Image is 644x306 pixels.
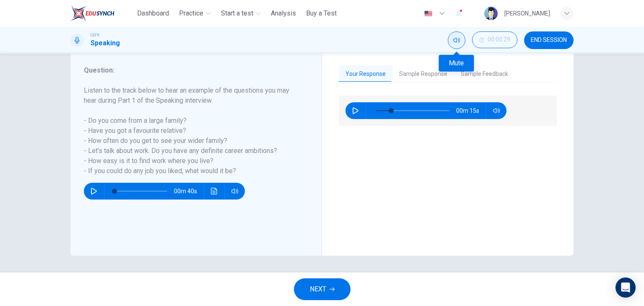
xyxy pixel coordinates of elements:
[208,183,221,200] button: Click to see the audio transcription
[484,7,498,20] img: Profile picture
[70,5,134,22] a: ELTC logo
[339,65,392,83] button: Your Response
[472,31,517,48] button: 00:00:29
[271,8,296,18] span: Analysis
[310,283,326,295] span: NEXT
[488,36,510,43] span: 00:00:29
[524,31,574,49] button: END SESSION
[179,8,203,18] span: Practice
[423,10,434,17] img: en
[134,6,172,21] button: Dashboard
[531,37,567,44] span: END SESSION
[454,65,515,83] button: Sample Feedback
[91,32,99,38] span: CEFR
[91,38,120,48] h1: Speaking
[306,8,337,18] span: Buy a Test
[448,31,465,49] div: Mute
[303,6,340,21] button: Buy a Test
[218,6,264,21] button: Start a test
[472,31,517,49] div: Hide
[84,65,298,75] h6: Question :
[221,8,253,18] span: Start a test
[84,86,298,176] h6: Listen to the track below to hear an example of the questions you may hear during Part 1 of the S...
[267,6,299,21] button: Analysis
[615,277,636,298] div: Open Intercom Messenger
[504,8,550,18] div: [PERSON_NAME]
[294,278,351,300] button: NEXT
[339,65,557,83] div: basic tabs example
[176,6,214,21] button: Practice
[137,8,169,18] span: Dashboard
[392,65,454,83] button: Sample Response
[456,102,486,119] span: 00m 15s
[174,183,204,200] span: 00m 40s
[70,5,114,22] img: ELTC logo
[439,55,474,72] div: Mute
